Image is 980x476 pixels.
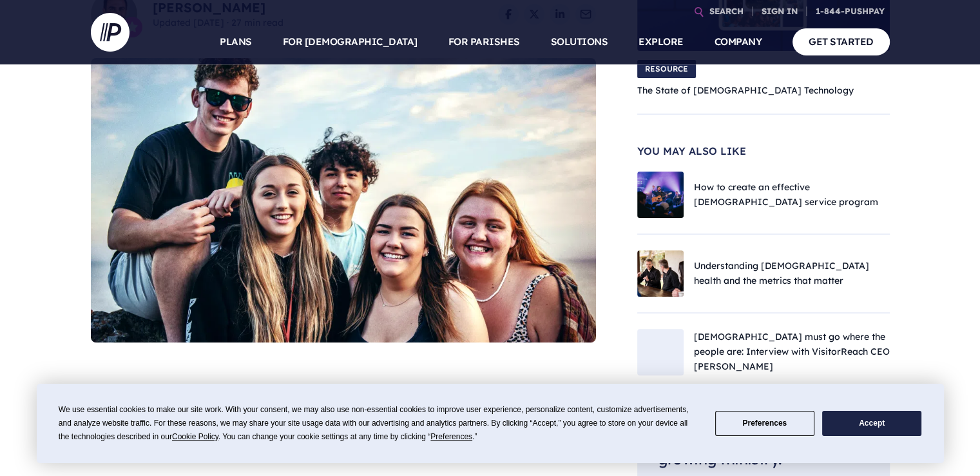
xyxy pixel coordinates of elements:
span: RESOURCE [637,60,696,78]
a: [DEMOGRAPHIC_DATA] must go where the people are: Interview with VisitorReach CEO [PERSON_NAME] [694,331,890,372]
a: COMPANY [715,19,762,64]
a: Understanding [DEMOGRAPHIC_DATA] health and the metrics that matter [694,260,869,286]
a: PLANS [220,19,252,64]
span: Preferences [430,432,472,441]
a: FOR [DEMOGRAPHIC_DATA] [283,19,418,64]
span: Cookie Policy [172,432,218,441]
button: Preferences [715,411,814,436]
a: The State of [DEMOGRAPHIC_DATA] Technology [637,84,854,96]
a: SOLUTIONS [551,19,608,64]
a: EXPLORE [639,19,684,64]
span: You May Also Like [637,146,890,156]
button: Accept [822,411,921,436]
div: Cookie Consent Prompt [37,384,944,463]
div: We use essential cookies to make our site work. With your consent, we may also use non-essential ... [59,403,700,444]
a: GET STARTED [793,28,890,55]
a: How to create an effective [DEMOGRAPHIC_DATA] service program [694,181,878,208]
a: FOR PARISHES [448,19,520,64]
